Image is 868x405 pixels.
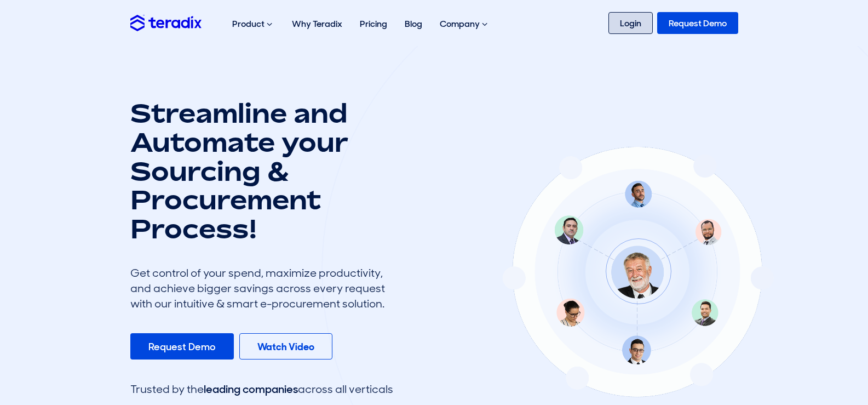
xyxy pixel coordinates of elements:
[130,333,234,360] a: Request Demo
[130,265,393,311] div: Get control of your spend, maximize productivity, and achieve bigger savings across every request...
[657,12,738,34] a: Request Demo
[130,381,393,397] div: Trusted by the across all verticals
[204,382,298,396] span: leading companies
[130,15,202,31] img: Teradix logo
[283,7,351,41] a: Why Teradix
[223,7,283,42] div: Product
[239,333,332,360] a: Watch Video
[257,340,314,353] b: Watch Video
[608,12,653,34] a: Login
[431,7,498,42] div: Company
[351,7,396,41] a: Pricing
[396,7,431,41] a: Blog
[130,99,393,243] h1: Streamline and Automate your Sourcing & Procurement Process!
